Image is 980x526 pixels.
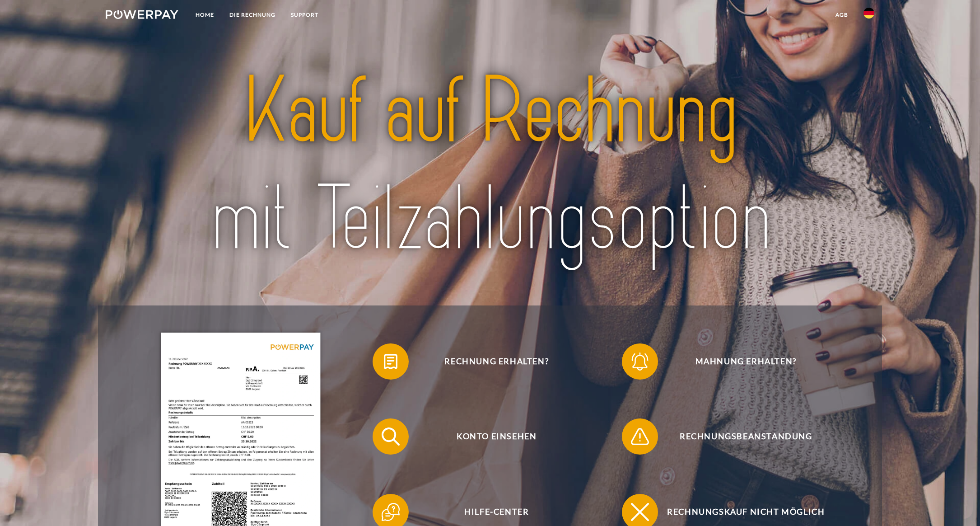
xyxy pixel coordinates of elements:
[373,418,607,455] button: Konto einsehen
[386,418,607,455] span: Konto einsehen
[635,343,857,380] span: Mahnung erhalten?
[283,7,326,23] a: SUPPORT
[622,418,857,455] button: Rechnungsbeanstandung
[629,425,651,448] img: qb_warning.svg
[379,501,402,523] img: qb_help.svg
[622,343,857,380] button: Mahnung erhalten?
[373,343,607,380] button: Rechnung erhalten?
[379,425,402,448] img: qb_search.svg
[828,7,856,23] a: agb
[629,501,651,523] img: qb_close.svg
[863,8,874,19] img: de
[386,343,607,380] span: Rechnung erhalten?
[944,490,973,519] iframe: Schaltfläche zum Öffnen des Messaging-Fensters
[629,350,651,373] img: qb_bell.svg
[188,7,222,23] a: Home
[144,52,836,278] img: title-powerpay_de.svg
[222,7,283,23] a: DIE RECHNUNG
[379,350,402,373] img: qb_bill.svg
[635,418,857,455] span: Rechnungsbeanstandung
[106,10,178,19] img: logo-powerpay-white.svg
